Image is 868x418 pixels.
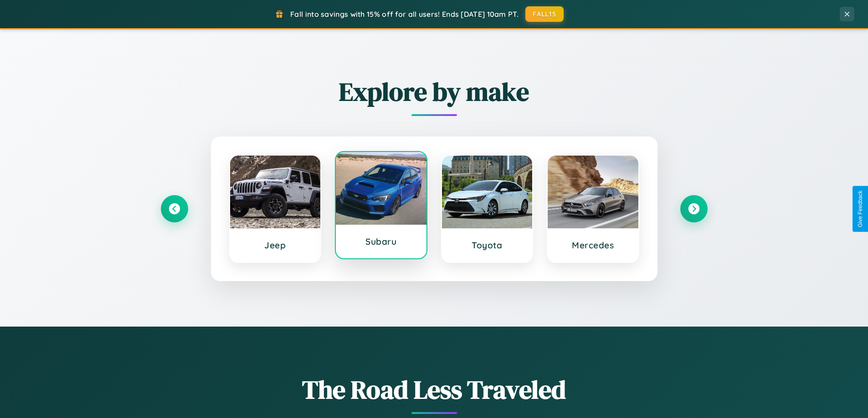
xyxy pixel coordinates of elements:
div: Give Feedback [857,191,863,227]
h1: The Road Less Traveled [161,372,708,407]
h3: Jeep [239,240,312,251]
span: Fall into savings with 15% off for all users! Ends [DATE] 10am PT. [290,10,519,19]
h3: Mercedes [557,240,629,251]
h2: Explore by make [161,74,708,109]
button: FALL15 [525,6,564,22]
h3: Toyota [451,240,524,251]
h3: Subaru [345,236,417,247]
